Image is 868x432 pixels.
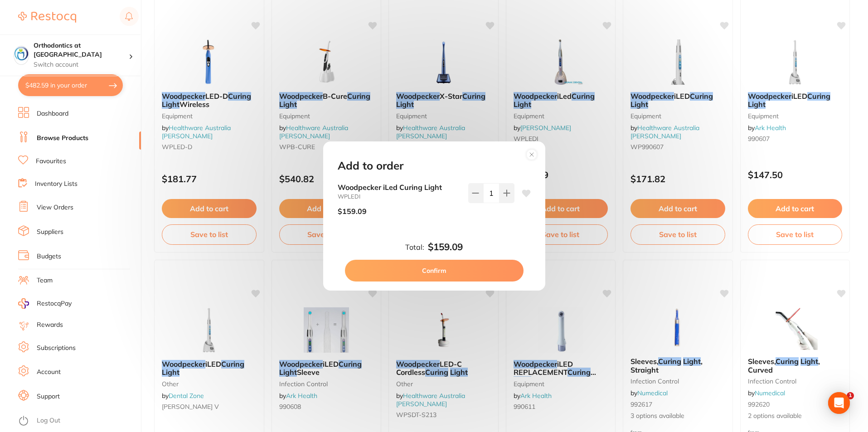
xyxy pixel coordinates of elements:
p: $159.09 [338,207,367,215]
small: WPLEDI [338,193,461,200]
span: 1 [847,392,854,399]
b: $159.09 [428,242,463,252]
b: Woodpecker iLed Curing Light [338,183,461,191]
label: Total: [405,243,424,251]
h2: Add to order [338,160,403,172]
button: Confirm [345,260,524,282]
div: Open Intercom Messenger [828,392,850,414]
